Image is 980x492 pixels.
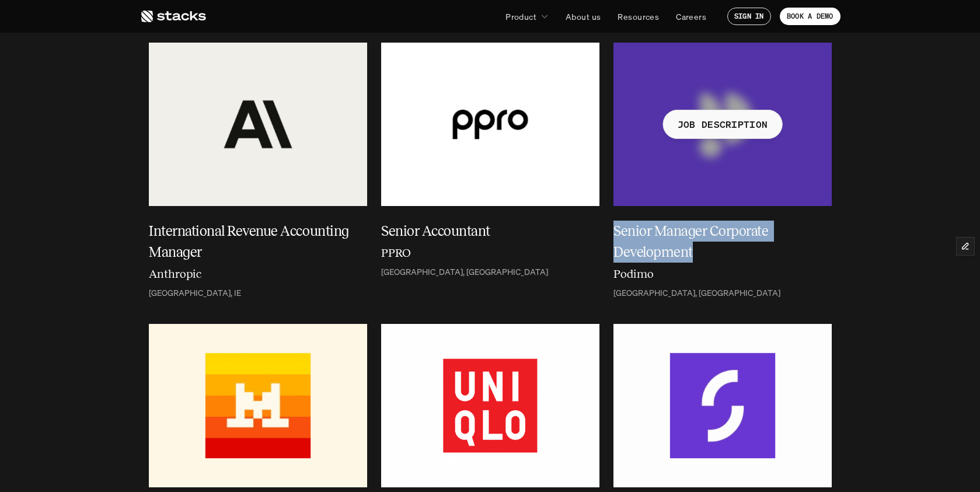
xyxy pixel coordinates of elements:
[381,221,585,242] h5: Senior Accountant
[727,8,771,25] a: SIGN IN
[566,11,601,23] p: About us
[613,265,654,282] h6: Podimo
[669,6,713,27] a: Careers
[149,265,367,286] a: Anthropic
[381,267,548,277] p: [GEOGRAPHIC_DATA], [GEOGRAPHIC_DATA]
[613,288,780,298] p: [GEOGRAPHIC_DATA], [GEOGRAPHIC_DATA]
[780,8,841,25] a: BOOK A DEMO
[613,43,832,206] a: JOB DESCRIPTION
[677,116,768,133] p: JOB DESCRIPTION
[381,244,599,265] a: PPRO
[149,221,367,263] a: International Revenue Accounting Manager
[611,6,666,27] a: Resources
[149,288,241,298] p: [GEOGRAPHIC_DATA], IE
[149,221,353,263] h5: International Revenue Accounting Manager
[381,244,411,261] h6: PPRO
[559,6,608,27] a: About us
[381,221,599,242] a: Senior Accountant
[618,11,659,23] p: Resources
[149,288,367,298] a: [GEOGRAPHIC_DATA], IE
[613,288,832,298] a: [GEOGRAPHIC_DATA], [GEOGRAPHIC_DATA]
[149,265,202,282] h6: Anthropic
[613,221,818,263] h5: Senior Manager Corporate Development
[613,265,832,286] a: Podimo
[175,53,225,62] a: Privacy Policy
[676,11,706,23] p: Careers
[381,267,599,277] a: [GEOGRAPHIC_DATA], [GEOGRAPHIC_DATA]
[787,12,833,20] p: BOOK A DEMO
[613,221,832,263] a: Senior Manager Corporate Development
[957,238,974,255] button: Edit Framer Content
[734,12,764,20] p: SIGN IN
[505,11,536,23] p: Product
